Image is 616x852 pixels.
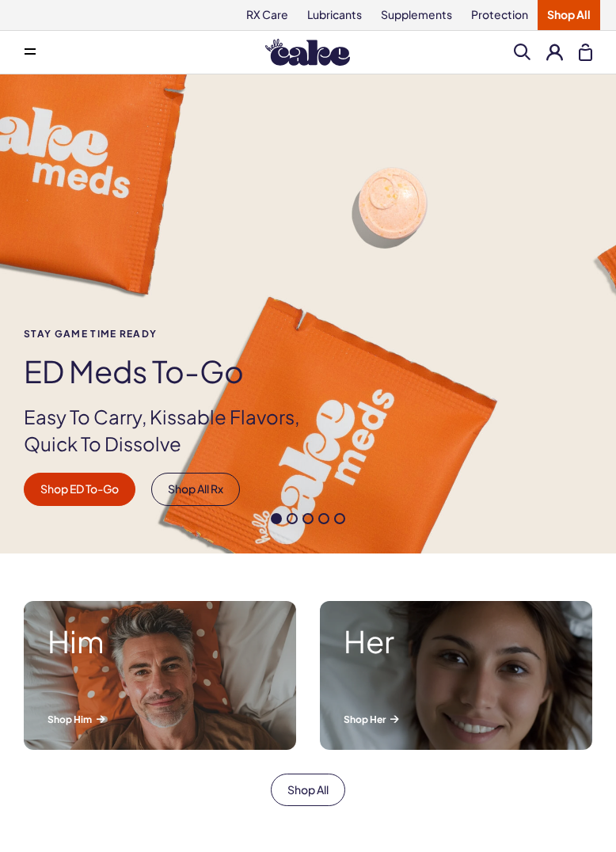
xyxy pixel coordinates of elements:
img: Hello Cake [265,39,350,66]
a: Shop ED To-Go [24,473,135,506]
span: Stay Game time ready [24,329,326,339]
a: Shop All [271,774,345,807]
a: A woman smiling while lying in bed. Her Shop Her [308,589,604,762]
strong: Him [48,625,272,658]
h1: ED Meds to-go [24,355,326,388]
p: Shop Her [344,713,568,726]
a: Shop All Rx [151,473,240,506]
p: Shop Him [48,713,272,726]
strong: Her [344,625,568,658]
p: Easy To Carry, Kissable Flavors, Quick To Dissolve [24,404,326,457]
a: A man smiling while lying in bed. Him Shop Him [12,589,308,762]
